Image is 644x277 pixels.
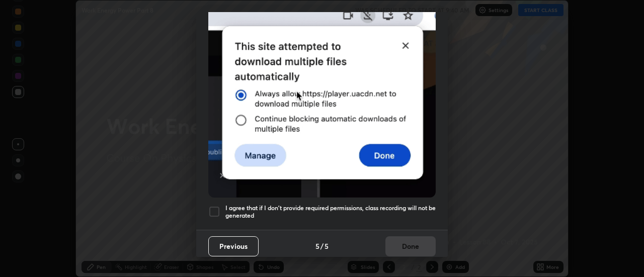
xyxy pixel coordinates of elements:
h4: / [320,241,324,251]
button: Previous [208,236,259,256]
h4: 5 [315,241,319,251]
h5: I agree that if I don't provide required permissions, class recording will not be generated [225,204,436,220]
h4: 5 [325,241,329,251]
